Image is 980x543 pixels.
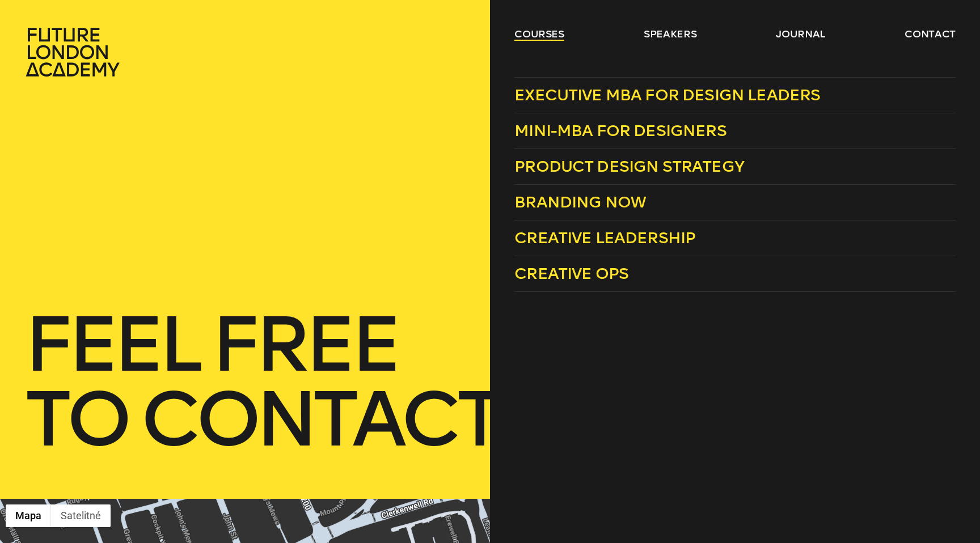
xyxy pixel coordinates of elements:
a: courses [514,27,564,41]
span: Creative Ops [514,264,628,283]
a: Product Design Strategy [514,149,956,185]
span: Mini-MBA for Designers [514,121,726,140]
span: Branding Now [514,193,646,211]
span: Product Design Strategy [514,157,744,176]
a: contact [905,27,956,41]
a: Executive MBA for Design Leaders [514,77,956,113]
a: speakers [644,27,696,41]
span: Executive MBA for Design Leaders [514,86,820,104]
a: Creative Leadership [514,220,956,256]
a: Mini-MBA for Designers [514,113,956,149]
a: Branding Now [514,185,956,220]
span: Creative Leadership [514,228,695,247]
a: journal [776,27,825,41]
a: Creative Ops [514,256,956,292]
